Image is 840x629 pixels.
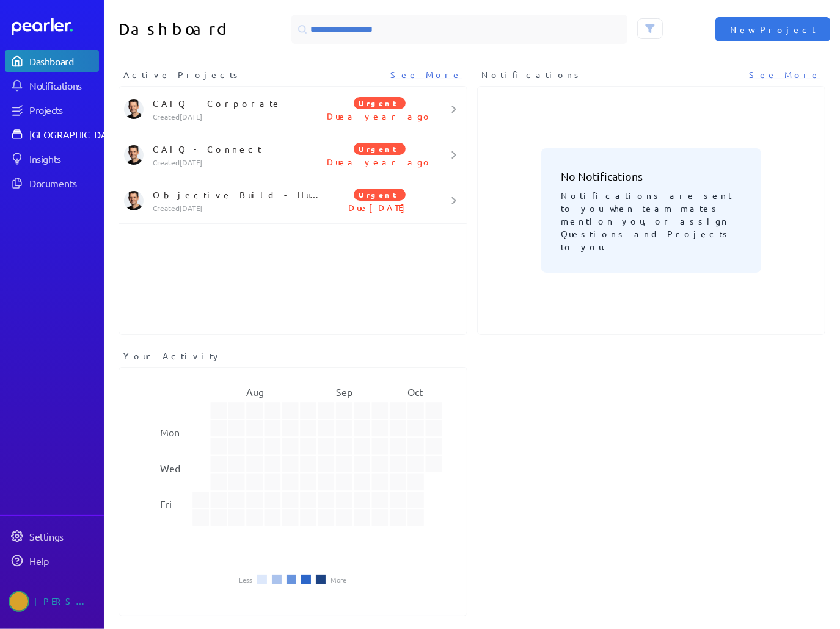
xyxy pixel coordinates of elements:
[354,189,406,201] span: Urgent
[331,576,346,583] li: More
[12,18,99,35] a: Dashboard
[715,17,830,41] button: New Project
[29,128,120,140] div: [GEOGRAPHIC_DATA]
[153,112,321,121] p: Created [DATE]
[730,23,816,35] span: New Project
[5,99,99,121] a: Projects
[29,177,98,189] div: Documents
[5,123,99,145] a: [GEOGRAPHIC_DATA]
[160,498,172,510] text: Fri
[153,97,321,109] p: CAIQ - Corporate
[5,525,99,547] a: Settings
[322,110,437,122] p: Due a year ago
[160,462,180,474] text: Wed
[561,184,742,253] p: Notifications are sent to you when team mates mention you, or assign Questions and Projects to you.
[336,386,352,398] text: Sep
[153,157,321,167] p: Created [DATE]
[124,145,144,165] img: James Layton
[29,104,98,116] div: Projects
[322,156,437,168] p: Due a year ago
[482,68,583,81] span: Notifications
[119,15,287,44] h1: Dashboard
[5,50,99,72] a: Dashboard
[29,55,98,67] div: Dashboard
[5,148,99,170] a: Insights
[407,386,423,398] text: Oct
[5,586,99,617] a: Scott Hay's photo[PERSON_NAME]
[153,203,321,213] p: Created [DATE]
[153,189,321,201] p: Objective Build - Hutt City Council
[153,143,321,155] p: CAIQ - Connect
[322,201,437,214] p: Due [DATE]
[5,74,99,96] a: Notifications
[391,68,462,81] a: See More
[124,191,144,210] img: James Layton
[246,386,264,398] text: Aug
[34,591,95,612] div: [PERSON_NAME]
[123,68,242,81] span: Active Projects
[29,555,98,567] div: Help
[354,97,406,109] span: Urgent
[561,168,742,184] h3: No Notifications
[239,576,252,583] li: Less
[124,99,144,119] img: James Layton
[29,530,98,542] div: Settings
[5,550,99,572] a: Help
[354,143,406,155] span: Urgent
[29,79,98,92] div: Notifications
[5,172,99,194] a: Documents
[123,350,222,362] span: Your Activity
[160,426,180,438] text: Mon
[749,68,820,81] a: See More
[9,591,29,612] img: Scott Hay
[29,153,98,165] div: Insights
